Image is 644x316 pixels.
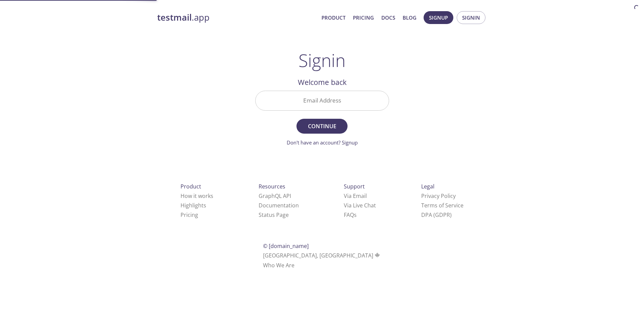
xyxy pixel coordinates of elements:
strong: testmail [157,12,192,23]
span: Legal [421,183,434,190]
a: Don't have an account? Signup [287,139,358,146]
span: Signup [429,13,448,22]
span: Support [344,183,365,190]
a: testmail.app [157,12,316,23]
a: Product [321,13,345,22]
button: Signin [457,11,485,24]
span: Resources [259,183,285,190]
a: Terms of Service [421,202,463,209]
span: Signin [462,13,480,22]
span: Product [181,183,201,190]
span: © [DOMAIN_NAME] [263,242,309,250]
a: Via Email [344,192,367,200]
a: DPA (GDPR) [421,211,452,219]
a: Blog [403,13,416,22]
a: Who We Are [263,262,294,269]
a: Pricing [353,13,374,22]
a: Documentation [259,202,299,209]
a: GraphQL API [259,192,291,200]
span: Continue [304,121,340,131]
a: Docs [381,13,395,22]
a: Highlights [181,202,206,209]
a: Status Page [259,211,289,219]
a: How it works [181,192,213,200]
button: Continue [296,119,347,134]
span: [GEOGRAPHIC_DATA], [GEOGRAPHIC_DATA] [263,252,381,259]
span: s [354,211,357,219]
a: Privacy Policy [421,192,456,200]
a: Via Live Chat [344,202,376,209]
a: FAQ [344,211,357,219]
h1: Signin [299,50,345,70]
a: Pricing [181,211,198,219]
button: Signup [424,11,453,24]
h2: Welcome back [255,76,389,88]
